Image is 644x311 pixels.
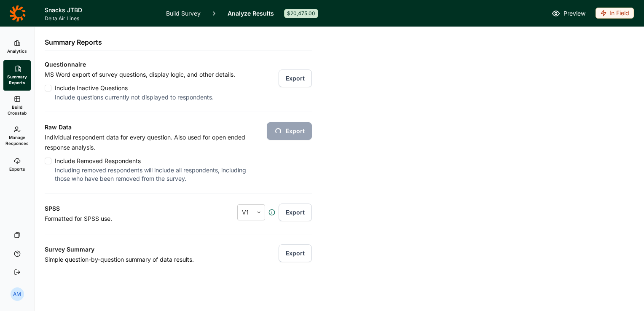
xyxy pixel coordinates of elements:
div: Include Inactive Questions [55,83,235,93]
h2: Summary Reports [45,37,102,47]
a: Summary Reports [3,60,31,91]
h3: Raw Data [45,122,250,132]
button: Export [279,70,312,87]
div: In Field [596,8,634,19]
a: Manage Responses [3,121,31,151]
button: Export [279,244,312,262]
p: Formatted for SPSS use. [45,214,192,224]
span: Manage Responses [5,134,29,146]
span: Summary Reports [7,74,27,86]
a: Preview [552,8,585,19]
p: MS Word export of survey questions, display logic, and other details. [45,70,235,80]
h1: Snacks JTBD [45,5,156,15]
p: Individual respondent data for every question. Also used for open ended response analysis. [45,132,250,153]
div: $20,475.00 [284,9,318,18]
a: Build Crosstab [3,91,31,121]
span: Analytics [7,48,27,54]
button: Export [267,122,312,140]
button: In Field [596,8,634,19]
div: Include Removed Respondents [55,156,250,166]
span: Preview [563,8,585,19]
div: Including removed respondents will include all respondents, including those who have been removed... [55,166,250,183]
div: AM [11,287,24,301]
div: Include questions currently not displayed to respondents. [55,93,235,102]
h3: SPSS [45,204,192,214]
span: Exports [9,166,25,172]
span: Build Crosstab [7,104,27,116]
p: Simple question-by-question summary of data results. [45,255,260,265]
h3: Survey Summary [45,244,260,255]
span: Delta Air Lines [45,15,156,22]
a: Analytics [3,33,31,60]
h3: Questionnaire [45,59,312,70]
button: Export [279,204,312,221]
a: Exports [3,151,31,178]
